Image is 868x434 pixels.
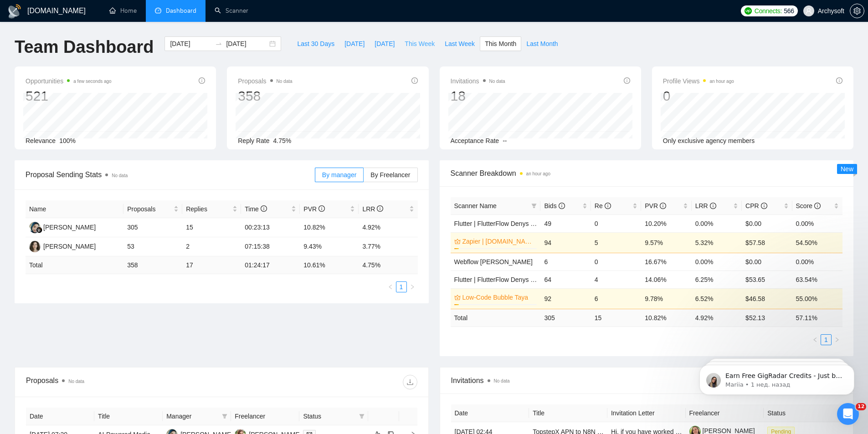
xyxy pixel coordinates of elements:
[26,200,123,218] th: Name
[245,205,267,213] span: Time
[370,36,400,51] button: [DATE]
[303,411,355,421] span: Status
[521,36,563,51] button: Last Month
[451,76,505,87] span: Invitations
[544,202,565,209] span: Bids
[43,241,96,251] div: [PERSON_NAME]
[742,214,792,232] td: $0.00
[792,253,842,271] td: 0.00%
[641,271,691,288] td: 14.06%
[645,202,666,209] span: PVR
[856,403,866,410] span: 12
[377,205,383,212] span: info-circle
[238,87,292,105] div: 358
[166,411,218,421] span: Manager
[241,256,300,274] td: 01:24:17
[850,7,864,15] span: setting
[385,281,396,292] button: left
[215,7,248,15] a: searchScanner
[695,202,716,209] span: LRR
[445,39,475,49] span: Last Week
[170,39,211,49] input: Start date
[796,202,821,209] span: Score
[821,334,832,345] li: 1
[300,218,359,237] td: 10.82%
[15,36,154,58] h1: Team Dashboard
[531,203,537,209] span: filter
[68,379,84,384] span: No data
[742,253,792,271] td: $0.00
[226,39,267,49] input: End date
[359,218,417,237] td: 4.92%
[182,200,241,218] th: Replies
[742,309,792,327] td: $ 52.13
[792,271,842,288] td: 63.54%
[396,281,407,292] li: 1
[540,288,591,309] td: 92
[407,281,418,292] li: Next Page
[182,256,241,274] td: 17
[318,205,325,212] span: info-circle
[595,202,611,209] span: Re
[220,409,229,423] span: filter
[59,137,76,144] span: 100%
[109,7,137,15] a: homeHome
[26,76,112,87] span: Opportunities
[832,334,842,345] li: Next Page
[526,171,550,176] time: an hour ago
[297,39,334,49] span: Last 30 Days
[591,288,641,309] td: 6
[540,214,591,232] td: 49
[529,404,607,422] th: Title
[407,281,418,292] button: right
[26,408,94,425] th: Date
[222,414,227,419] span: filter
[273,137,292,144] span: 4.75%
[405,39,435,49] span: This Week
[480,36,521,51] button: This Month
[261,205,267,212] span: info-circle
[755,6,782,16] span: Connects:
[388,284,393,290] span: left
[166,7,196,15] span: Dashboard
[850,4,864,18] button: setting
[182,218,241,237] td: 15
[821,335,831,345] a: 1
[155,7,161,14] span: dashboard
[660,203,666,209] span: info-circle
[850,7,864,15] a: setting
[832,334,842,345] button: right
[836,77,842,84] span: info-circle
[709,79,734,84] time: an hour ago
[29,222,41,233] img: NA
[123,218,182,237] td: 305
[641,288,691,309] td: 9.78%
[29,242,96,250] a: AS[PERSON_NAME]
[692,309,742,327] td: 4.92 %
[841,165,853,173] span: New
[303,205,325,213] span: PVR
[385,281,396,292] li: Previous Page
[834,337,840,342] span: right
[591,309,641,327] td: 15
[112,173,128,178] span: No data
[692,232,742,253] td: 5.32%
[370,171,410,179] span: By Freelancer
[503,137,507,144] span: --
[339,36,370,51] button: [DATE]
[663,76,734,87] span: Profile Views
[359,237,417,256] td: 3.77%
[745,202,767,209] span: CPR
[559,203,565,209] span: info-circle
[792,288,842,309] td: 55.00%
[238,76,292,87] span: Proposals
[238,137,269,144] span: Reply Rate
[742,271,792,288] td: $53.65
[764,404,842,422] th: Status
[641,232,691,253] td: 9.57%
[440,36,480,51] button: Last Week
[7,4,22,19] img: logo
[73,79,111,84] time: a few seconds ago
